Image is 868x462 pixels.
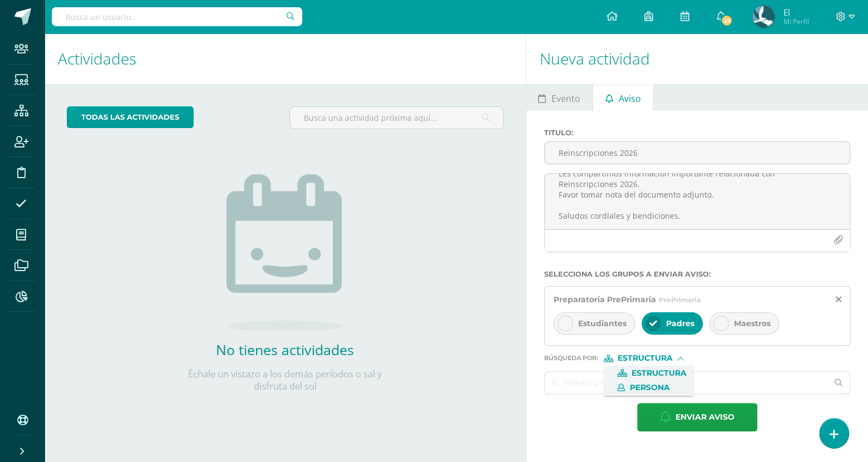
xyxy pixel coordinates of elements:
[544,270,850,278] label: Selecciona los grupos a enviar aviso :
[593,84,653,111] a: Aviso
[752,6,775,28] img: aadb2f206acb1495beb7d464887e2f8d.png
[578,318,627,328] span: Estudiantes
[544,355,598,361] span: Búsqueda por :
[545,142,850,164] input: Titulo
[659,296,701,304] span: PrePrimaria
[666,318,694,328] span: Padres
[551,85,580,112] span: Evento
[618,85,640,112] span: Aviso
[675,404,734,431] span: Enviar aviso
[67,106,194,128] a: todas las Actividades
[545,372,828,394] input: Ej. Primero primaria
[58,33,512,84] h1: Actividades
[783,17,808,26] span: Mi Perfil
[226,174,343,331] img: no_activities.png
[618,355,673,361] span: Estructura
[174,368,396,392] p: Échale un vistazo a los demás períodos o sal y disfruta del sol
[554,294,656,304] span: Preparatoria PrePrimaria
[629,385,669,391] span: Persona
[174,340,396,359] h2: No tienes actividades
[52,7,302,26] input: Busca un usuario...
[721,14,733,27] span: 25
[526,84,593,111] a: Evento
[632,370,687,376] span: Estructura
[604,355,687,362] div: [object Object]
[544,129,850,137] label: Titulo :
[545,174,850,229] textarea: Estimada Comunidad Educativa: Les compartimos información importante relacionada con Reinscripcio...
[734,318,771,328] span: Maestros
[290,107,502,129] input: Busca una actividad próxima aquí...
[783,7,808,18] span: El
[540,33,855,84] h1: Nueva actividad
[637,403,757,431] button: Enviar aviso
